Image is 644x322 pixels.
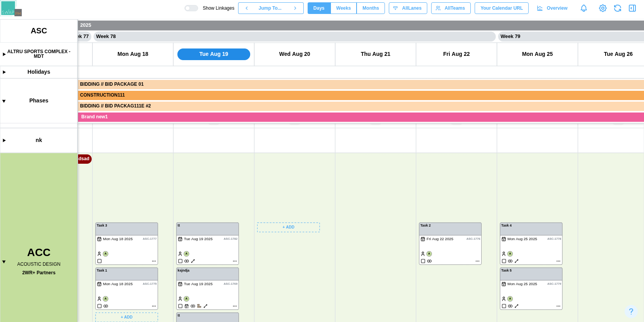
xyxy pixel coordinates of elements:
[255,2,287,14] button: Jump To...
[612,3,623,14] button: Refresh Grid
[331,2,357,14] button: Weeks
[627,3,638,14] button: Open Drawer
[313,3,325,14] span: Days
[431,2,471,14] button: AllTeams
[357,2,385,14] button: Months
[198,5,234,11] span: Show Linkages
[389,2,427,14] button: AllLanes
[445,3,465,14] span: All Teams
[480,3,523,14] span: Your Calendar URL
[402,3,421,14] span: All Lanes
[577,2,590,15] a: Notifications
[308,2,331,14] button: Days
[533,2,573,14] a: Overview
[336,3,351,14] span: Weeks
[362,3,379,14] span: Months
[475,2,529,14] button: Your Calendar URL
[259,3,282,14] span: Jump To...
[597,3,608,14] a: View Project
[547,3,567,14] span: Overview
